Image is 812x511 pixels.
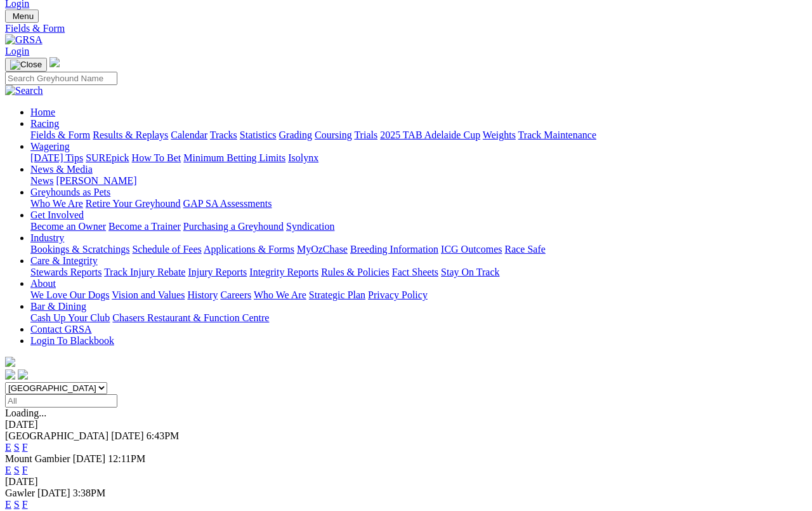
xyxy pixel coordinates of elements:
[30,187,110,197] a: Greyhounds as Pets
[380,129,480,140] a: 2025 TAB Adelaide Cup
[37,488,70,498] span: [DATE]
[56,175,136,186] a: [PERSON_NAME]
[132,152,181,163] a: How To Bet
[5,476,807,488] div: [DATE]
[5,430,108,441] span: [GEOGRAPHIC_DATA]
[22,442,28,453] a: F
[30,289,807,301] div: About
[30,198,807,209] div: Greyhounds as Pets
[5,46,29,56] a: Login
[14,465,20,475] a: S
[441,244,502,255] a: ICG Outcomes
[249,267,318,277] a: Integrity Reports
[30,152,83,163] a: [DATE] Tips
[112,312,269,323] a: Chasers Restaurant & Function Centre
[93,129,168,140] a: Results & Replays
[18,369,28,380] img: twitter.svg
[483,129,516,140] a: Weights
[5,23,807,34] a: Fields & Form
[5,369,15,380] img: facebook.svg
[5,442,11,453] a: E
[5,85,43,96] img: Search
[5,453,70,464] span: Mount Gambier
[183,152,285,163] a: Minimum Betting Limits
[14,499,20,510] a: S
[504,244,545,255] a: Race Safe
[73,488,106,498] span: 3:38PM
[350,244,438,255] a: Breeding Information
[30,198,83,209] a: Who We Are
[108,221,181,232] a: Become a Trainer
[14,442,20,453] a: S
[30,221,106,232] a: Become an Owner
[5,499,11,510] a: E
[30,267,807,278] div: Care & Integrity
[254,289,306,300] a: Who We Are
[309,289,365,300] a: Strategic Plan
[30,175,53,186] a: News
[30,255,98,266] a: Care & Integrity
[30,232,64,243] a: Industry
[104,267,185,277] a: Track Injury Rebate
[171,129,207,140] a: Calendar
[441,267,499,277] a: Stay On Track
[187,289,218,300] a: History
[315,129,352,140] a: Coursing
[86,198,181,209] a: Retire Your Greyhound
[5,10,39,23] button: Toggle navigation
[30,278,56,289] a: About
[240,129,277,140] a: Statistics
[354,129,377,140] a: Trials
[30,209,84,220] a: Get Involved
[30,301,86,312] a: Bar & Dining
[147,430,180,441] span: 6:43PM
[5,34,43,46] img: GRSA
[5,72,117,85] input: Search
[111,430,144,441] span: [DATE]
[5,488,35,498] span: Gawler
[30,312,807,324] div: Bar & Dining
[30,312,110,323] a: Cash Up Your Club
[30,129,90,140] a: Fields & Form
[30,152,807,164] div: Wagering
[288,152,318,163] a: Isolynx
[13,11,34,21] span: Menu
[30,335,114,346] a: Login To Blackbook
[86,152,129,163] a: SUREpick
[321,267,390,277] a: Rules & Policies
[5,58,47,72] button: Toggle navigation
[220,289,251,300] a: Careers
[30,175,807,187] div: News & Media
[30,244,807,255] div: Industry
[10,60,42,70] img: Close
[22,499,28,510] a: F
[30,267,101,277] a: Stewards Reports
[30,289,109,300] a: We Love Our Dogs
[22,465,28,475] a: F
[5,394,117,408] input: Select date
[30,221,807,232] div: Get Involved
[368,289,428,300] a: Privacy Policy
[5,419,807,430] div: [DATE]
[297,244,348,255] a: MyOzChase
[183,221,284,232] a: Purchasing a Greyhound
[279,129,312,140] a: Grading
[30,129,807,141] div: Racing
[5,357,15,367] img: logo-grsa-white.png
[30,141,70,152] a: Wagering
[73,453,106,464] span: [DATE]
[30,118,59,129] a: Racing
[49,57,60,67] img: logo-grsa-white.png
[204,244,294,255] a: Applications & Forms
[112,289,185,300] a: Vision and Values
[5,408,46,418] span: Loading...
[188,267,247,277] a: Injury Reports
[5,465,11,475] a: E
[30,164,93,175] a: News & Media
[108,453,145,464] span: 12:11PM
[30,324,91,335] a: Contact GRSA
[30,107,55,117] a: Home
[392,267,438,277] a: Fact Sheets
[210,129,237,140] a: Tracks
